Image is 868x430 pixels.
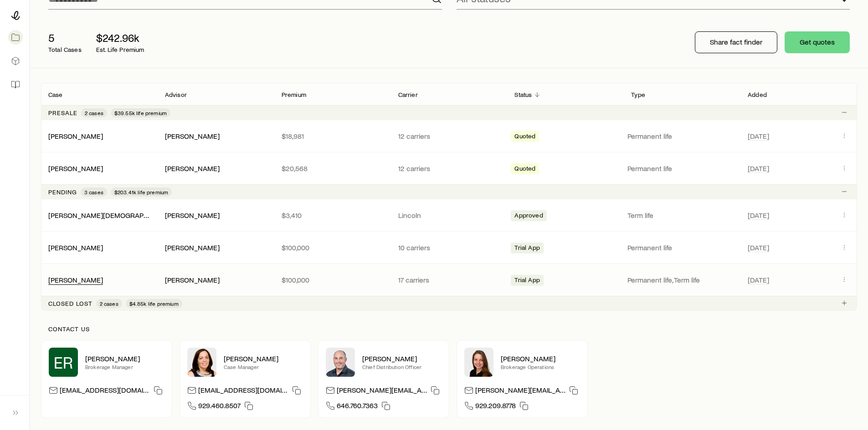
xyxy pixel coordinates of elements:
span: $39.55k life premium [114,109,167,116]
span: [DATE] [748,164,769,173]
p: Share fact finder [710,37,762,46]
button: Get quotes [785,31,850,53]
button: Share fact finder [695,31,777,53]
p: [PERSON_NAME] [85,354,164,363]
p: Case [48,91,63,98]
p: 5 [48,31,82,44]
p: Type [631,91,645,98]
p: $3,410 [282,211,384,220]
p: Brokerage Manager [85,363,164,370]
span: 2 cases [85,109,103,116]
p: [EMAIL_ADDRESS][DOMAIN_NAME] [198,385,288,398]
img: Dan Pierson [326,348,355,377]
p: 10 carriers [398,243,500,252]
p: Term life [627,211,737,220]
p: Pending [48,188,77,196]
p: [PERSON_NAME] [224,354,303,363]
span: 2 cases [100,300,118,307]
div: [PERSON_NAME] [48,243,103,253]
span: 929.209.8778 [475,401,516,413]
span: 929.460.8507 [198,401,241,413]
p: [PERSON_NAME] [501,354,580,363]
p: Permanent life [627,164,737,173]
p: $100,000 [282,243,384,252]
span: Quoted [514,132,535,142]
p: [PERSON_NAME][EMAIL_ADDRESS][DOMAIN_NAME] [475,385,565,398]
span: 3 cases [84,188,103,196]
img: Ellen Wall [464,348,493,377]
p: 12 carriers [398,164,500,173]
div: [PERSON_NAME] [48,164,103,173]
span: Trial App [514,276,539,286]
span: ER [54,353,73,371]
p: $18,981 [282,132,384,141]
span: $4.85k life premium [129,300,179,307]
p: Brokerage Operations [501,363,580,370]
p: Contact us [48,325,850,333]
span: [DATE] [748,132,769,141]
p: Carrier [398,91,418,98]
p: Premium [282,91,306,98]
p: [PERSON_NAME][EMAIL_ADDRESS][DOMAIN_NAME] [337,385,427,398]
div: Client cases [41,83,857,311]
p: Closed lost [48,300,92,307]
a: [PERSON_NAME] [48,275,103,284]
p: [PERSON_NAME] [362,354,442,363]
div: [PERSON_NAME] [48,275,103,285]
span: Trial App [514,244,539,253]
div: [PERSON_NAME] [165,243,220,253]
p: Permanent life, Term life [627,275,737,284]
p: $100,000 [282,275,384,284]
a: [PERSON_NAME] [48,132,103,140]
p: 17 carriers [398,275,500,284]
p: 12 carriers [398,132,500,141]
p: Est. Life Premium [96,46,144,53]
div: [PERSON_NAME] [48,132,103,141]
p: Presale [48,109,77,116]
p: Case Manager [224,363,303,370]
span: $203.41k life premium [114,188,168,196]
div: [PERSON_NAME] [165,211,220,220]
p: Advisor [165,91,187,98]
div: [PERSON_NAME] [165,164,220,173]
p: Lincoln [398,211,500,220]
div: [PERSON_NAME] [165,275,220,285]
p: $242.96k [96,31,144,44]
p: $20,568 [282,164,384,173]
div: [PERSON_NAME] [165,132,220,141]
div: [PERSON_NAME][DEMOGRAPHIC_DATA] [48,211,150,220]
span: [DATE] [748,275,769,284]
span: Quoted [514,165,535,174]
p: Chief Distribution Officer [362,363,442,370]
p: Added [748,91,767,98]
p: Permanent life [627,132,737,141]
p: Permanent life [627,243,737,252]
span: [DATE] [748,243,769,252]
p: Total Cases [48,46,82,53]
span: Approved [514,212,543,221]
a: [PERSON_NAME][DEMOGRAPHIC_DATA] [48,211,177,219]
p: Status [514,91,532,98]
p: [EMAIL_ADDRESS][DOMAIN_NAME] [60,385,150,398]
span: 646.760.7363 [337,401,378,413]
a: [PERSON_NAME] [48,164,103,172]
img: Heather McKee [187,348,216,377]
span: [DATE] [748,211,769,220]
a: [PERSON_NAME] [48,243,103,252]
